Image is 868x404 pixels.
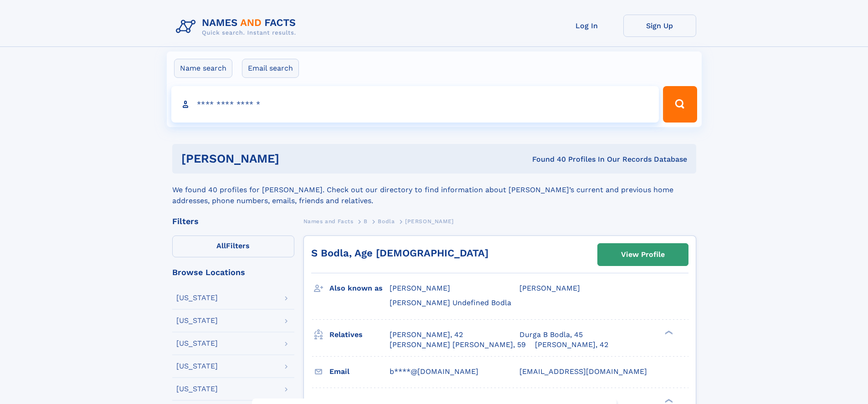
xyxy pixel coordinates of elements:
h3: Relatives [329,327,390,343]
h3: Email [329,364,390,379]
a: [PERSON_NAME] [PERSON_NAME], 59 [390,340,526,350]
a: View Profile [598,244,688,266]
div: ❯ [663,398,673,404]
div: ❯ [663,329,673,335]
div: [US_STATE] [176,340,218,347]
span: All [216,241,226,250]
h3: Also known as [329,281,390,296]
a: [PERSON_NAME], 42 [390,330,463,340]
h1: [PERSON_NAME] [181,153,406,164]
span: [PERSON_NAME] Undefined Bodla [390,298,511,307]
div: View Profile [621,244,665,265]
div: Browse Locations [172,268,294,276]
img: Logo Names and Facts [172,15,303,39]
div: Filters [172,217,294,225]
label: Filters [172,235,294,257]
a: [PERSON_NAME], 42 [535,340,608,350]
div: We found 40 profiles for [PERSON_NAME]. Check out our directory to find information about [PERSON... [172,174,696,206]
div: [US_STATE] [176,317,218,324]
span: Bodla [378,218,395,225]
input: search input [171,86,659,123]
div: [US_STATE] [176,385,218,393]
a: Sign Up [623,15,696,37]
span: [PERSON_NAME] [405,218,454,225]
a: B [364,215,368,227]
span: [PERSON_NAME] [390,284,450,292]
div: [US_STATE] [176,294,218,302]
a: Bodla [378,215,395,227]
label: Email search [242,59,299,78]
div: [US_STATE] [176,363,218,370]
div: Found 40 Profiles In Our Records Database [406,154,687,164]
span: [PERSON_NAME] [519,284,580,292]
a: Names and Facts [303,215,354,227]
span: B [364,218,368,225]
button: Search Button [663,86,697,123]
span: [EMAIL_ADDRESS][DOMAIN_NAME] [519,367,647,376]
label: Name search [174,59,232,78]
a: S Bodla, Age [DEMOGRAPHIC_DATA] [311,247,488,259]
a: Durga B Bodla, 45 [519,330,583,340]
a: Log In [550,15,623,37]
